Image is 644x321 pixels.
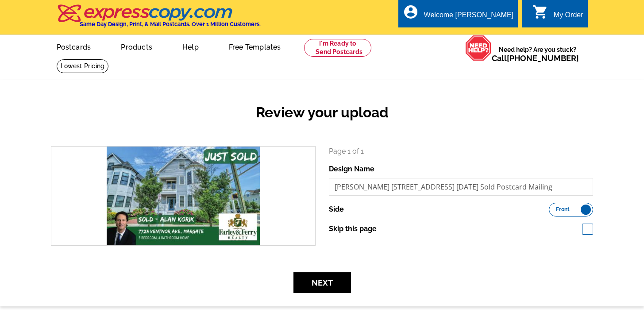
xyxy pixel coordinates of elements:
[492,45,583,63] span: Need help? Are you stuck?
[329,178,594,196] input: File Name
[215,36,295,57] a: Free Templates
[329,224,377,234] label: Skip this page
[507,54,579,63] a: [PHONE_NUMBER]
[556,207,570,212] span: Front
[424,11,513,23] div: Welcome [PERSON_NAME]
[107,36,166,57] a: Products
[532,4,548,20] i: shopping_cart
[42,36,105,57] a: Postcards
[329,204,344,215] label: Side
[57,11,261,27] a: Same Day Design, Print, & Mail Postcards. Over 1 Million Customers.
[403,4,419,20] i: account_circle
[492,54,579,63] span: Call
[329,146,594,157] p: Page 1 of 1
[44,104,600,121] h2: Review your upload
[532,10,583,21] a: shopping_cart My Order
[293,272,351,293] button: Next
[465,35,492,61] img: help
[80,21,261,27] h4: Same Day Design, Print, & Mail Postcards. Over 1 Million Customers.
[168,36,213,57] a: Help
[554,11,583,23] div: My Order
[329,164,374,174] label: Design Name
